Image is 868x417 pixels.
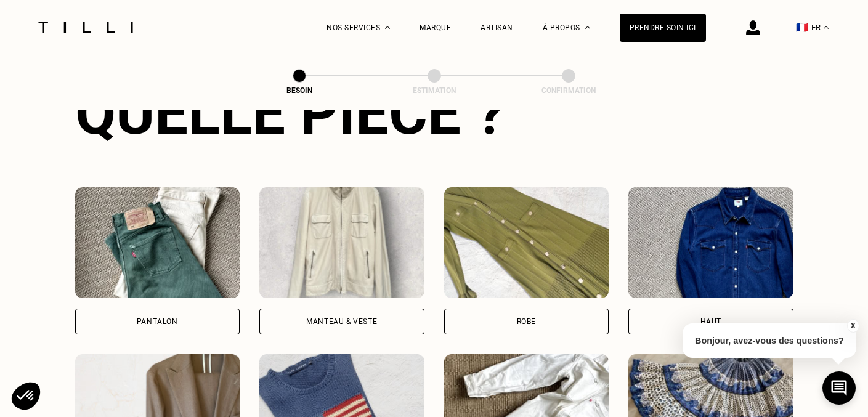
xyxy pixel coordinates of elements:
[620,14,706,42] a: Prendre soin ici
[75,187,240,298] img: Tilli retouche votre Pantalon
[137,318,178,325] div: Pantalon
[746,20,760,35] img: icône connexion
[683,323,856,358] p: Bonjour, avez-vous des questions?
[481,23,513,32] a: Artisan
[420,23,451,32] a: Marque
[517,318,536,325] div: Robe
[628,187,793,298] img: Tilli retouche votre Haut
[238,86,361,95] div: Besoin
[385,26,390,29] img: Menu déroulant
[507,86,630,95] div: Confirmation
[846,319,859,333] button: X
[796,22,808,33] span: 🇫🇷
[259,187,424,298] img: Tilli retouche votre Manteau & Veste
[306,318,377,325] div: Manteau & Veste
[444,187,609,298] img: Tilli retouche votre Robe
[373,86,496,95] div: Estimation
[34,22,137,33] img: Logo du service de couturière Tilli
[585,26,590,29] img: Menu déroulant à propos
[75,79,793,148] div: Quelle pièce ?
[824,26,829,29] img: menu déroulant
